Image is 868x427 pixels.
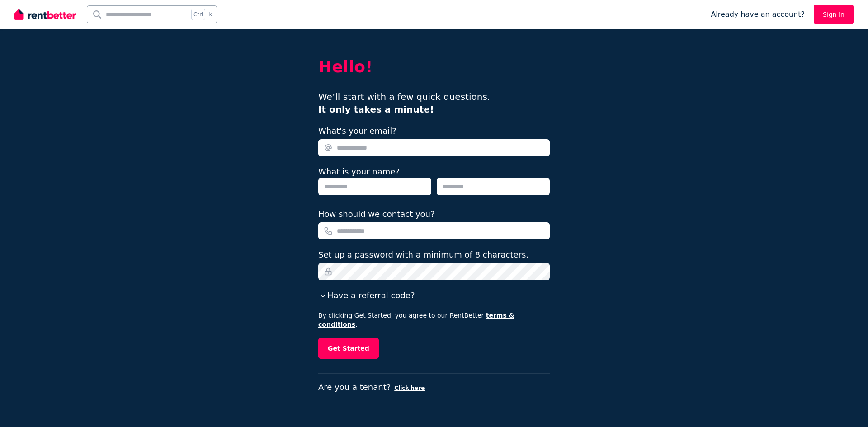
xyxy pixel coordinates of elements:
a: Sign In [814,5,854,24]
p: Are you a tenant? [318,381,550,394]
h2: Hello! [318,58,550,76]
button: Have a referral code? [318,289,415,302]
button: Click here [394,385,425,392]
span: Ctrl [191,9,205,20]
label: Set up a password with a minimum of 8 characters. [318,249,528,261]
b: It only takes a minute! [318,104,434,115]
p: By clicking Get Started, you agree to our RentBetter . [318,311,550,329]
label: What is your name? [318,167,400,176]
span: Already have an account? [711,9,805,20]
button: Get Started [318,338,379,359]
span: We’ll start with a few quick questions. [318,91,490,115]
img: RentBetter [14,8,76,21]
span: k [209,11,212,18]
label: What's your email? [318,125,396,137]
label: How should we contact you? [318,208,435,221]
